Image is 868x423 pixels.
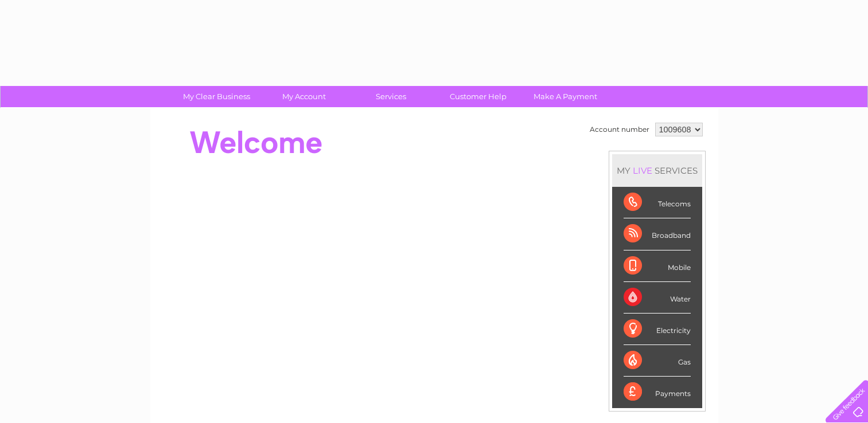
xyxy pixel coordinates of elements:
[630,165,655,176] div: LIVE
[344,86,438,107] a: Services
[624,218,691,250] div: Broadband
[624,345,691,377] div: Gas
[256,86,351,107] a: My Account
[169,86,264,107] a: My Clear Business
[587,120,652,139] td: Account number
[612,154,702,187] div: MY SERVICES
[624,314,691,345] div: Electricity
[624,187,691,218] div: Telecoms
[518,86,613,107] a: Make A Payment
[431,86,526,107] a: Customer Help
[624,377,691,408] div: Payments
[624,250,691,282] div: Mobile
[624,282,691,314] div: Water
